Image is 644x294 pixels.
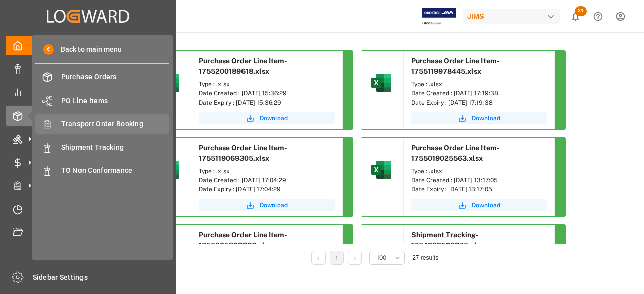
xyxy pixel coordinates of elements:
a: Purchase Orders [35,67,169,87]
span: Purchase Orders [61,72,170,82]
span: PO Line Items [61,95,170,106]
li: 1 [330,251,344,265]
span: Download [260,201,288,210]
div: Date Expiry : [DATE] 17:19:38 [411,98,547,107]
button: Download [199,199,335,211]
button: Help Center [587,5,609,28]
li: Next Page [348,251,362,265]
a: Transport Order Booking [35,114,169,134]
div: Date Created : [DATE] 15:36:29 [199,89,335,98]
div: Date Expiry : [DATE] 13:17:05 [411,185,547,194]
a: My Cockpit [6,36,171,55]
button: Download [411,199,547,211]
a: Document Management [6,223,171,242]
button: JIMS [463,7,564,26]
span: Download [260,114,288,123]
span: Purchase Order Line Item-1755119069305.xlsx [199,144,287,162]
span: Purchase Order Line Item-1755200189618.xlsx [199,57,287,75]
span: Purchase Order Line Item-1755119978445.xlsx [411,57,500,75]
div: Type : .xlsx [199,80,335,89]
span: Purchase Order Line Item-1755019025563.xlsx [411,144,500,162]
div: Type : .xlsx [411,167,547,176]
span: Sidebar Settings [33,272,172,283]
img: Exertis%20JAM%20-%20Email%20Logo.jpg_1722504956.jpg [422,8,456,25]
div: Date Expiry : [DATE] 17:04:29 [199,185,335,194]
span: 100 [377,253,386,262]
img: microsoft-excel-2019--v1.png [369,158,393,182]
span: Download [472,201,500,210]
div: Date Created : [DATE] 13:17:05 [411,176,547,185]
li: Previous Page [311,251,326,265]
span: Download [472,114,500,123]
span: Back to main menu [54,44,122,55]
span: Purchase Order Line Item-1755005823366.xlsx [199,231,287,249]
button: Download [411,112,547,124]
div: JIMS [463,9,560,24]
a: Timeslot Management V2 [6,199,171,219]
a: My Reports [6,82,171,102]
span: Transport Order Booking [61,119,170,129]
a: 1 [335,255,339,262]
a: TO Non Conformance [35,161,169,180]
button: show 31 new notifications [564,5,587,28]
span: TO Non Conformance [61,165,170,176]
a: Data Management [6,59,171,78]
span: Shipment Tracking-1754939529375.xlsx [411,231,485,249]
div: Type : .xlsx [411,80,547,89]
a: Shipment Tracking [35,137,169,157]
div: Date Created : [DATE] 17:04:29 [199,176,335,185]
span: 31 [575,6,587,16]
span: 27 results [412,254,438,261]
div: Date Created : [DATE] 17:19:38 [411,89,547,98]
div: Type : .xlsx [199,167,335,176]
button: open menu [369,251,405,265]
a: PO Line Items [35,90,169,110]
div: Date Expiry : [DATE] 15:36:29 [199,98,335,107]
span: Shipment Tracking [61,142,170,153]
button: Download [199,112,335,124]
img: microsoft-excel-2019--v1.png [369,71,393,95]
